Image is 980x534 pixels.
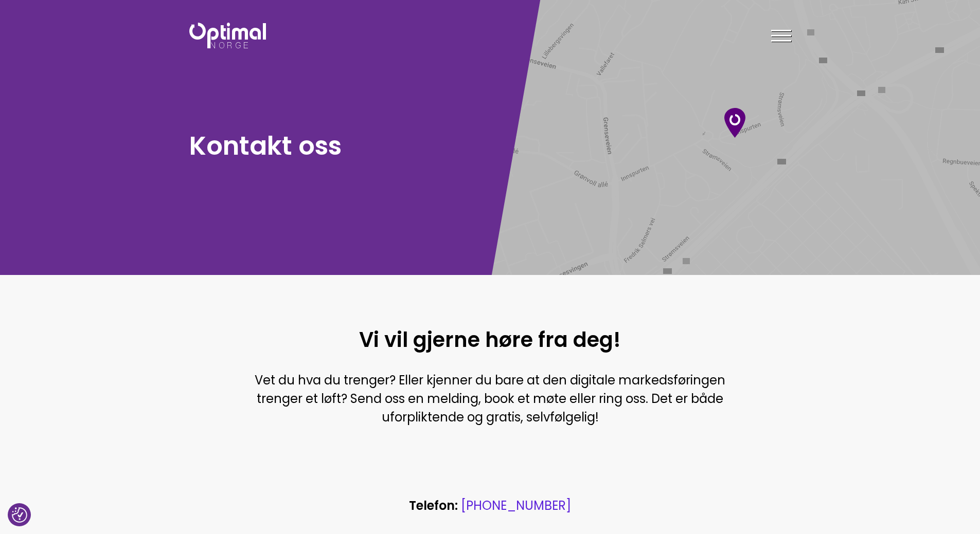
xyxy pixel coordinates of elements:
[12,507,27,523] button: Samtykkepreferanser
[241,326,740,353] h1: Vi vil gjerne høre fra deg!
[255,372,725,426] span: Vet du hva du trenger? Eller kjenner du bare at den digitale markedsføringen trenger et løft? Sen...
[189,129,485,162] h1: Kontakt oss
[409,497,458,514] strong: Telefon:
[724,108,745,138] div: Optimal norge
[189,23,266,48] img: Optimal Norge
[12,507,27,523] img: Revisit consent button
